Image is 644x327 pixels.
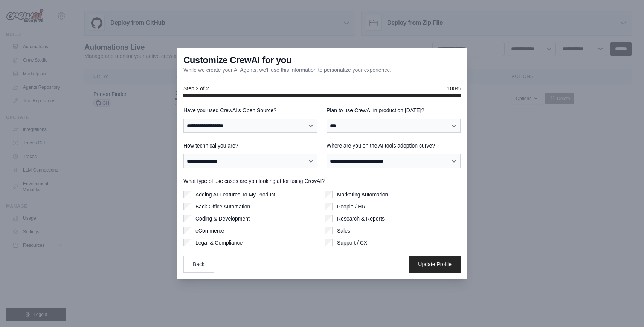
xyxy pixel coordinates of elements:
[337,191,388,198] label: Marketing Automation
[337,227,350,234] label: Sales
[337,203,365,210] label: People / HR
[195,239,243,246] label: Legal & Compliance
[327,142,461,149] label: Where are you on the AI tools adoption curve?
[183,256,214,273] button: Back
[183,85,209,92] span: Step 2 of 2
[195,203,250,210] label: Back Office Automation
[447,85,461,92] span: 100%
[183,66,391,74] p: While we create your AI Agents, we'll use this information to personalize your experience.
[409,256,461,273] button: Update Profile
[337,239,367,246] label: Support / CX
[337,215,385,222] label: Research & Reports
[183,177,461,185] label: What type of use cases are you looking at for using CrewAI?
[327,106,461,114] label: Plan to use CrewAI in production [DATE]?
[183,142,317,149] label: How technical you are?
[183,106,317,114] label: Have you used CrewAI's Open Source?
[195,191,275,198] label: Adding AI Features To My Product
[195,215,250,222] label: Coding & Development
[195,227,224,234] label: eCommerce
[606,291,644,327] iframe: Chat Widget
[183,54,291,66] h3: Customize CrewAI for you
